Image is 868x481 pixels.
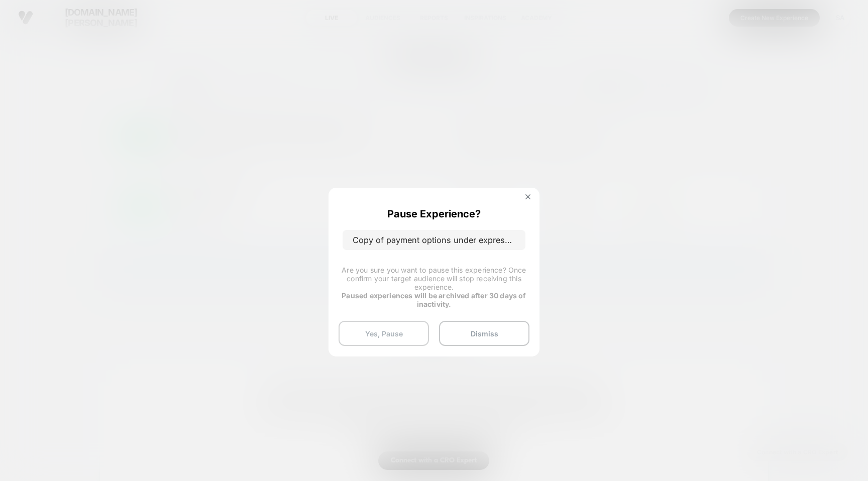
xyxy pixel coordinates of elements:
img: close [525,194,530,199]
p: Pause Experience? [387,208,481,220]
button: Yes, Pause [339,321,429,346]
strong: Paused experiences will be archived after 30 days of inactivity. [342,291,526,308]
span: Are you sure you want to pause this experience? Once confirm your target audience will stop recei... [342,266,526,291]
button: Dismiss [439,321,529,346]
p: Copy of payment options under express checkout [343,230,525,250]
